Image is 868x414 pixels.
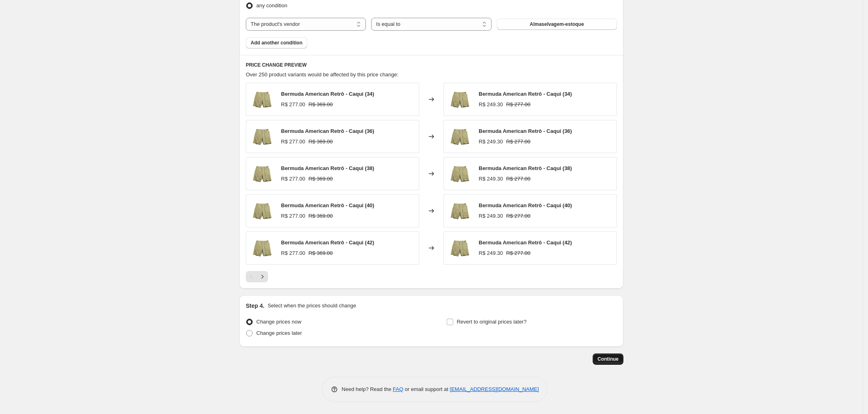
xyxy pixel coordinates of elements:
span: Bermuda American Retrô - Caqui (38) [281,165,374,171]
div: R$ 277.00 [281,212,305,220]
img: bermuda-american-retro-caqui-almaselvagem-1_7d89369b-00b8-4841-8b9c-632d277ba975_80x.jpg [250,124,275,149]
nav: Pagination [246,271,268,282]
strike: R$ 277.00 [506,212,530,220]
button: Add another condition [246,37,307,48]
span: Bermuda American Retrô - Caqui (34) [281,91,374,97]
span: Bermuda American Retrô - Caqui (36) [281,128,374,134]
h6: PRICE CHANGE PREVIEW [246,62,617,68]
img: bermuda-american-retro-caqui-almaselvagem-1_7d89369b-00b8-4841-8b9c-632d277ba975_80x.jpg [250,236,275,260]
img: bermuda-american-retro-caqui-almaselvagem-1_7d89369b-00b8-4841-8b9c-632d277ba975_80x.jpg [250,87,275,111]
button: Next [257,271,268,282]
strike: R$ 277.00 [506,249,530,257]
img: bermuda-american-retro-caqui-almaselvagem-1_7d89369b-00b8-4841-8b9c-632d277ba975_80x.jpg [448,124,472,149]
div: R$ 249.30 [479,212,503,220]
strike: R$ 369.00 [308,249,333,257]
span: Change prices later [256,330,302,336]
span: Almaselvagem-estoque [530,21,584,27]
span: Bermuda American Retrô - Caqui (42) [281,240,374,246]
div: R$ 277.00 [281,138,305,146]
div: R$ 249.30 [479,175,503,183]
div: R$ 249.30 [479,249,503,257]
span: Bermuda American Retrô - Caqui (40) [479,202,572,208]
span: Continue [598,356,619,362]
img: bermuda-american-retro-caqui-almaselvagem-1_7d89369b-00b8-4841-8b9c-632d277ba975_80x.jpg [448,162,472,186]
span: Bermuda American Retrô - Caqui (36) [479,128,572,134]
strike: R$ 369.00 [308,175,333,183]
strike: R$ 277.00 [506,138,530,146]
span: Bermuda American Retrô - Caqui (34) [479,91,572,97]
div: R$ 277.00 [281,249,305,257]
span: Revert to original prices later? [457,319,527,325]
span: Over 250 product variants would be affected by this price change: [246,71,399,78]
img: bermuda-american-retro-caqui-almaselvagem-1_7d89369b-00b8-4841-8b9c-632d277ba975_80x.jpg [448,236,472,260]
h2: Step 4. [246,302,264,310]
strike: R$ 277.00 [506,175,530,183]
span: Add another condition [251,40,302,46]
div: R$ 249.30 [479,101,503,109]
p: Select when the prices should change [268,302,356,310]
button: Continue [593,353,623,365]
span: Change prices now [256,319,301,325]
span: Need help? Read the [342,386,393,392]
div: R$ 249.30 [479,138,503,146]
img: bermuda-american-retro-caqui-almaselvagem-1_7d89369b-00b8-4841-8b9c-632d277ba975_80x.jpg [250,162,275,186]
span: Bermuda American Retrô - Caqui (38) [479,165,572,171]
img: bermuda-american-retro-caqui-almaselvagem-1_7d89369b-00b8-4841-8b9c-632d277ba975_80x.jpg [448,199,472,223]
strike: R$ 369.00 [308,101,333,109]
strike: R$ 277.00 [506,101,530,109]
span: Bermuda American Retrô - Caqui (42) [479,240,572,246]
button: Almaselvagem-estoque [497,19,617,30]
div: R$ 277.00 [281,175,305,183]
span: or email support at [403,386,450,392]
strike: R$ 369.00 [308,138,333,146]
div: R$ 277.00 [281,101,305,109]
span: Bermuda American Retrô - Caqui (40) [281,202,374,208]
a: [EMAIL_ADDRESS][DOMAIN_NAME] [450,386,539,392]
img: bermuda-american-retro-caqui-almaselvagem-1_7d89369b-00b8-4841-8b9c-632d277ba975_80x.jpg [448,87,472,111]
strike: R$ 369.00 [308,212,333,220]
a: FAQ [393,386,403,392]
img: bermuda-american-retro-caqui-almaselvagem-1_7d89369b-00b8-4841-8b9c-632d277ba975_80x.jpg [250,199,275,223]
span: any condition [256,2,287,8]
